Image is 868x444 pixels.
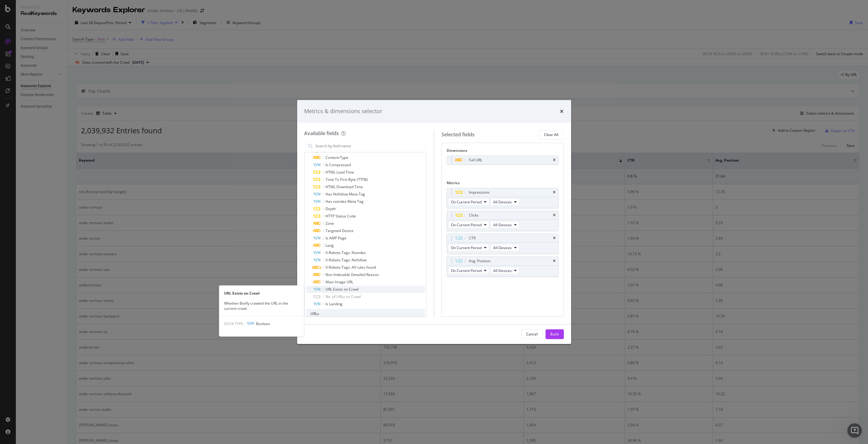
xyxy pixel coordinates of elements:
div: Full URL [469,157,482,163]
div: CTR [469,235,476,241]
button: All Devices [490,244,519,251]
div: Metrics & dimensions selector [304,107,382,115]
span: X-Robots-Tags: Nofollow [326,257,367,263]
span: HTML Load Time [326,170,354,175]
button: Build [546,329,564,339]
span: Has Nofollow Meta Tag [326,192,365,197]
div: Full URLtimes [447,156,559,165]
span: X-Robots-Tags: Noindex [326,250,366,255]
button: On Current Period [448,221,489,228]
span: X-Robots-Tags: All rules found [326,265,376,270]
span: Main Image URL [326,279,353,285]
div: CTRtimesOn Current PeriodAll Devices [447,234,559,254]
span: All Devices [493,268,512,273]
div: Clear All [544,132,559,137]
div: Avg. PositiontimesOn Current PeriodAll Devices [447,256,559,277]
div: Cancel [526,331,538,337]
button: All Devices [490,267,519,274]
span: Non-Indexable Detailed Reason [326,272,379,277]
span: HTTP Status Code [326,213,356,219]
iframe: Intercom live chat [847,423,862,438]
div: times [560,107,564,115]
span: On Current Period [451,245,482,250]
span: HTML Download Time [326,184,363,189]
button: Cancel [521,329,543,339]
span: Time To First Byte (TTFB) [326,177,368,182]
span: On Current Period [451,268,482,273]
div: Avg. Position [469,258,490,264]
div: Impressions [469,189,490,195]
div: URL Exists on Crawl [219,291,304,296]
div: Metrics [447,180,559,188]
button: On Current Period [448,198,489,206]
span: Has noindex Meta Tag [326,199,364,204]
div: URLs [306,309,425,319]
input: Search by field name [315,141,425,151]
div: Available fields [304,130,339,137]
span: On Current Period [451,199,482,205]
span: On Current Period [451,222,482,227]
span: Zone [326,221,334,226]
span: No. of URLs on Crawl [326,294,361,299]
div: Dimensions [447,148,559,156]
button: On Current Period [448,244,489,251]
div: times [553,158,556,162]
div: ClickstimesOn Current PeriodAll Devices [447,211,559,231]
div: ImpressionstimesOn Current PeriodAll Devices [447,188,559,208]
span: All Devices [493,222,512,227]
span: Is Compressed [326,162,351,167]
span: Is Landing [326,301,343,306]
div: Clicks [469,212,479,218]
span: Content-Type [326,155,349,160]
span: Targeted Device [326,228,354,233]
span: Is AMP Page [326,235,347,241]
span: Depth [326,206,336,211]
div: times [553,213,556,217]
span: URL Exists on Crawl [326,287,359,292]
button: On Current Period [448,267,489,274]
div: times [553,259,556,263]
div: Build [550,331,559,337]
span: Lang [326,243,334,248]
div: times [553,236,556,240]
div: Selected fields [441,131,475,138]
button: All Devices [490,221,519,228]
span: All Devices [493,245,512,250]
div: Whether Botify crawled the URL in the current crawl. [219,301,304,311]
button: Clear All [539,130,564,140]
span: All Devices [493,199,512,205]
div: modal [297,100,571,344]
div: times [553,191,556,194]
button: All Devices [490,198,519,206]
